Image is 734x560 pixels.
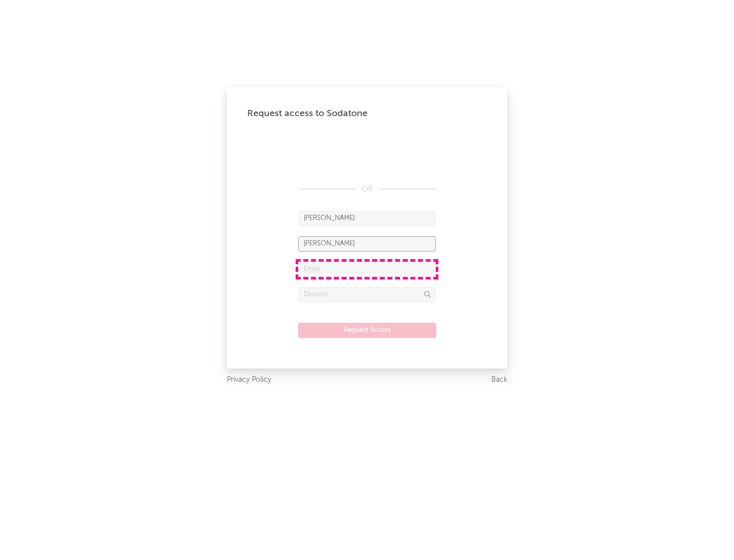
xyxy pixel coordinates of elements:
[298,211,436,226] input: First Name
[227,374,271,386] a: Privacy Policy
[491,374,507,386] a: Back
[247,107,487,120] div: Request access to Sodatone
[298,183,436,195] div: OR
[298,236,436,251] input: Last Name
[298,262,436,277] input: Email
[298,323,436,338] button: Request Access
[298,287,436,302] input: Division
